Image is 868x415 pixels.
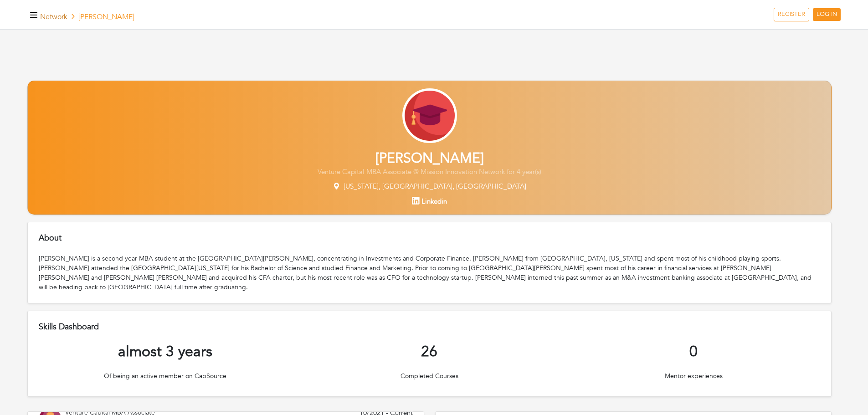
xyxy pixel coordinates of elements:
h5: 26 [303,343,556,360]
h5: [PERSON_NAME] [40,13,134,21]
a: REGISTER [774,8,809,21]
h5: Skills Dashboard [39,322,820,332]
img: Student-Icon-6b6867cbad302adf8029cb3ecf392088beec6a544309a027beb5b4b4576828a8.png [402,88,457,143]
h2: [PERSON_NAME] [28,150,831,167]
a: Network [40,12,67,22]
p: Mentor experiences [567,371,820,381]
p: [US_STATE], [GEOGRAPHIC_DATA], [GEOGRAPHIC_DATA] [28,181,831,192]
h5: 0 [567,343,820,360]
span: Linkedin [421,197,447,206]
div: [PERSON_NAME] is a second year MBA student at the [GEOGRAPHIC_DATA][PERSON_NAME], concentrating i... [39,254,820,292]
h5: About [39,233,820,243]
p: Completed Courses [303,371,556,381]
p: Venture Capital MBA Associate @ Mission Innovation Network for 4 year(s) [28,167,831,177]
a: LOG IN [813,8,841,21]
p: Of being an active member on CapSource [39,371,292,381]
h5: almost 3 years [39,343,292,360]
a: Linkedin [412,197,447,206]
